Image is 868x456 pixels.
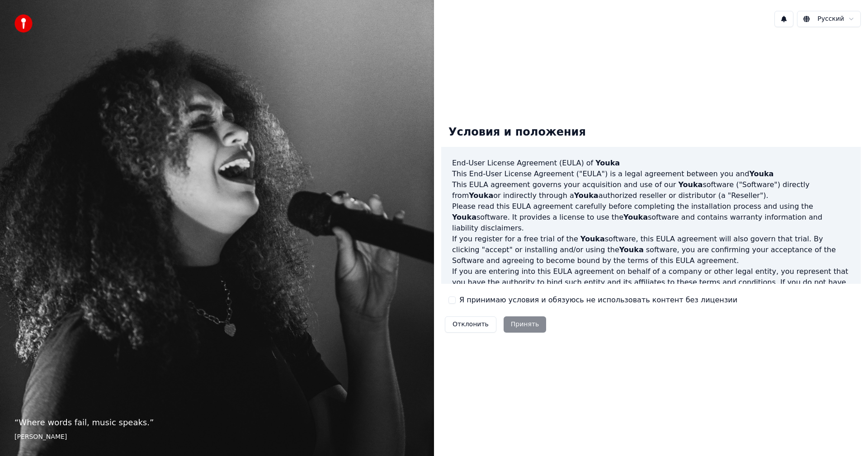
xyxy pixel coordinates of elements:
[595,159,620,167] span: Youka
[14,416,420,429] p: “ Where words fail, music speaks. ”
[623,213,648,221] span: Youka
[452,179,850,201] p: This EULA agreement governs your acquisition and use of our software ("Software") directly from o...
[452,158,850,169] h3: End-User License Agreement (EULA) of
[574,191,599,200] span: Youka
[445,316,496,333] button: Отклонить
[14,432,420,442] footer: [PERSON_NAME]
[749,169,774,178] span: Youka
[452,213,476,221] span: Youka
[580,235,605,243] span: Youka
[452,266,850,310] p: If you are entering into this EULA agreement on behalf of a company or other legal entity, you re...
[441,118,593,147] div: Условия и положения
[459,295,737,306] label: Я принимаю условия и обязуюсь не использовать контент без лицензии
[14,14,33,33] img: youka
[469,191,493,200] span: Youka
[619,245,644,254] span: Youka
[452,201,850,234] p: Please read this EULA agreement carefully before completing the installation process and using th...
[452,169,850,179] p: This End-User License Agreement ("EULA") is a legal agreement between you and
[678,180,703,189] span: Youka
[452,234,850,266] p: If you register for a free trial of the software, this EULA agreement will also govern that trial...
